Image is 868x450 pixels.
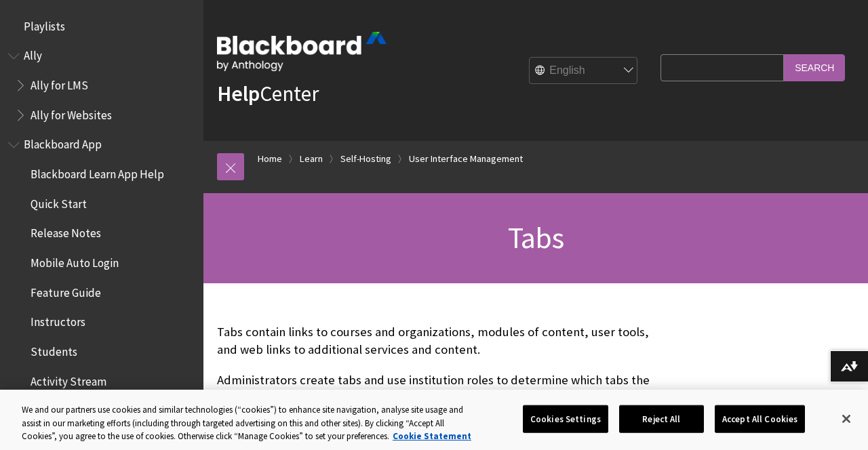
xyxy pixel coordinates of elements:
span: Ally for Websites [31,104,112,122]
button: Reject All [619,405,704,433]
strong: Help [217,80,260,107]
span: Ally for LMS [31,74,88,92]
a: HelpCenter [217,80,319,107]
span: Blackboard Learn App Help [31,163,164,181]
span: Feature Guide [31,281,101,300]
span: Playlists [24,15,65,33]
a: Self-Hosting [340,150,391,167]
input: Search [784,54,845,81]
span: Activity Stream [31,370,106,388]
nav: Book outline for Anthology Ally Help [8,45,195,127]
span: Students [31,340,77,359]
span: Ally [24,45,42,63]
button: Cookies Settings [523,405,608,433]
span: Blackboard App [24,134,102,152]
div: We and our partners use cookies and similar technologies (“cookies”) to enhance site navigation, ... [22,403,477,443]
p: Administrators create tabs and use institution roles to determine which tabs the different types ... [217,371,654,443]
span: Tabs [508,219,564,256]
select: Site Language Selector [530,58,638,85]
nav: Book outline for Playlists [8,15,195,38]
img: Blackboard by Anthology [217,32,387,71]
span: Mobile Auto Login [31,251,119,270]
button: Close [831,404,861,434]
span: Quick Start [31,192,87,211]
a: More information about your privacy, opens in a new tab [393,430,471,442]
p: Tabs contain links to courses and organizations, modules of content, user tools, and web links to... [217,323,654,359]
a: User Interface Management [409,150,523,167]
span: Instructors [31,311,85,329]
a: Learn [300,150,323,167]
span: Release Notes [31,222,101,241]
a: Home [258,150,282,167]
button: Accept All Cookies [715,405,805,433]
